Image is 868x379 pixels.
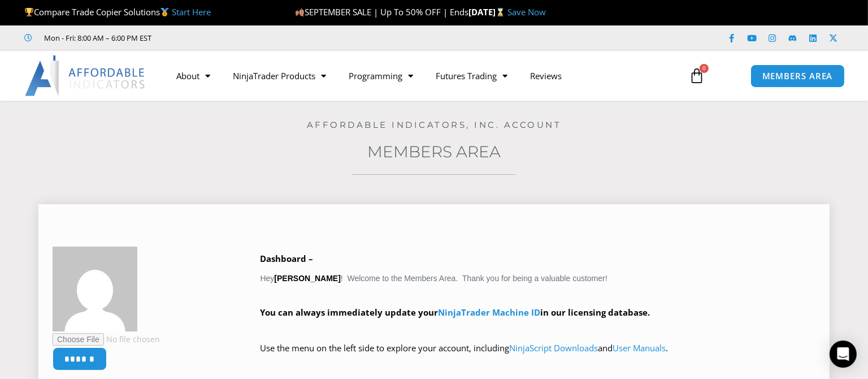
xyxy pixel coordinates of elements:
span: Mon - Fri: 8:00 AM – 6:00 PM EST [42,31,152,45]
a: Members Area [367,142,501,161]
p: Use the menu on the left side to explore your account, including and . [261,341,816,372]
span: MEMBERS AREA [762,72,833,80]
a: About [165,63,222,89]
img: 751454c3d9e6a5a3a9ed2bb564c3525dbb850d000e7c42323eef818bea44736f [53,247,137,331]
span: 0 [700,64,709,73]
a: Affordable Indicators, Inc. Account [307,119,562,130]
a: Reviews [519,63,573,89]
strong: You can always immediately update your in our licensing database. [261,307,650,318]
img: ⌛ [496,8,505,16]
a: Programming [337,63,424,89]
b: Dashboard – [261,253,314,264]
span: SEPTEMBER SALE | Up To 50% OFF | Ends [295,6,468,18]
a: NinjaTrader Machine ID [439,307,541,318]
a: NinjaTrader Products [222,63,337,89]
img: LogoAI | Affordable Indicators – NinjaTrader [25,55,146,96]
a: Save Now [507,6,546,18]
img: 🏆 [25,8,33,16]
strong: [DATE] [468,6,507,18]
div: Open Intercom Messenger [830,341,857,368]
strong: [PERSON_NAME] [274,274,340,283]
a: 0 [672,59,722,92]
img: 🥇 [160,8,169,16]
nav: Menu [165,63,678,89]
a: MEMBERS AREA [750,64,845,88]
a: Start Here [172,6,211,18]
span: Compare Trade Copier Solutions [24,6,211,18]
a: User Manuals [613,342,666,354]
a: Futures Trading [424,63,519,89]
img: 🍂 [296,8,304,16]
iframe: Customer reviews powered by Trustpilot [168,32,337,44]
a: NinjaScript Downloads [510,342,598,354]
